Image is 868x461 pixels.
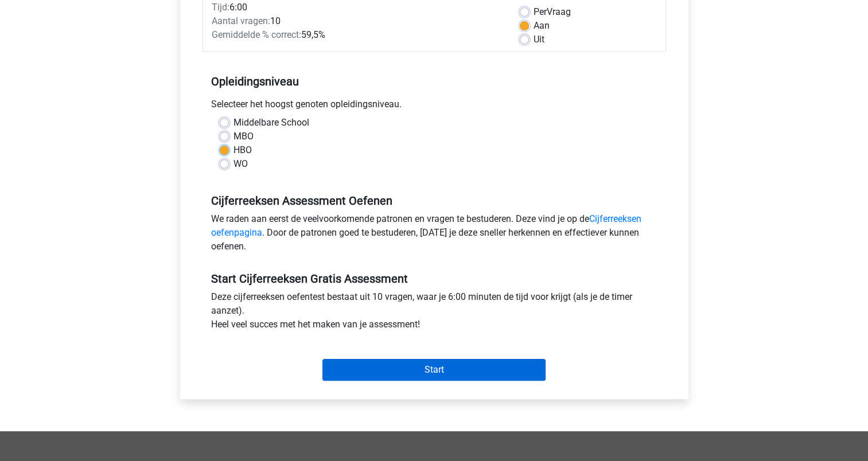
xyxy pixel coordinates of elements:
[203,28,511,42] div: 59,5%
[322,359,546,381] input: Start
[212,2,229,13] span: Tijd:
[203,14,511,28] div: 10
[203,97,666,116] div: Selecteer het hoogst genoten opleidingsniveau.
[212,15,270,26] span: Aantal vragen:
[203,212,666,258] div: We raden aan eerst de veelvoorkomende patronen en vragen te bestuderen. Deze vind je op de . Door...
[534,5,571,19] label: Vraag
[233,143,252,157] label: HBO
[233,157,248,171] label: WO
[233,130,254,143] label: MBO
[233,116,309,130] label: Middelbare School
[211,194,657,208] h5: Cijferreeksen Assessment Oefenen
[534,19,550,33] label: Aan
[534,33,544,46] label: Uit
[212,29,301,40] span: Gemiddelde % correct:
[534,6,547,17] span: Per
[211,70,657,93] h5: Opleidingsniveau
[203,1,511,14] div: 6:00
[203,290,666,336] div: Deze cijferreeksen oefentest bestaat uit 10 vragen, waar je 6:00 minuten de tijd voor krijgt (als...
[211,272,657,286] h5: Start Cijferreeksen Gratis Assessment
